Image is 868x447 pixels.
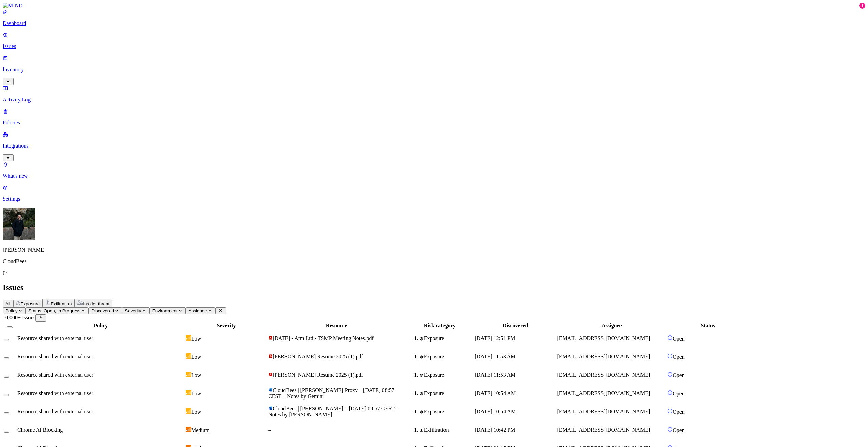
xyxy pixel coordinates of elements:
span: Exfiltration [51,301,72,306]
img: severity-low [186,353,191,359]
span: Policy [5,308,18,313]
div: Exposure [419,354,473,360]
span: Resource shared with external user [17,390,93,396]
div: Assignee [557,323,666,329]
button: Select row [4,339,9,341]
img: adobe-pdf [268,336,273,340]
p: [PERSON_NAME] [3,247,865,253]
span: [DATE] 12:51 PM [475,335,515,341]
span: Open [673,409,685,415]
span: Assignee [189,308,207,313]
span: Resource shared with external user [17,354,93,359]
span: Severity [125,308,141,313]
p: Activity Log [3,97,865,103]
button: Select row [4,357,9,359]
img: status-open [667,427,673,432]
div: Exposure [419,335,473,342]
span: Environment [152,308,178,313]
span: Open [673,391,685,396]
span: [PERSON_NAME] Resume 2025 (1).pdf [273,372,363,378]
a: MIND [3,3,865,9]
span: [EMAIL_ADDRESS][DOMAIN_NAME] [557,354,650,359]
span: Open [673,354,685,360]
div: Exposure [419,390,473,396]
span: Low [191,336,201,342]
span: [EMAIL_ADDRESS][DOMAIN_NAME] [557,335,650,341]
a: Settings [3,184,865,202]
img: status-open [667,353,673,359]
span: Low [191,372,201,378]
span: [PERSON_NAME] Resume 2025 (1).pdf [273,354,363,359]
span: – [268,427,271,433]
p: Policies [3,120,865,126]
a: Dashboard [3,9,865,26]
span: Status: Open, In Progress [28,308,80,313]
span: Open [673,427,685,433]
span: [DATE] 11:53 AM [475,354,515,359]
img: status-open [667,372,673,377]
img: microsoft-word [268,388,273,392]
span: Open [673,372,685,378]
span: Resource shared with external user [17,335,93,341]
p: Issues [3,43,865,50]
div: Policy [17,323,184,329]
div: Risk category [406,323,473,329]
span: Low [191,391,201,396]
span: Medium [191,427,210,433]
span: [DATE] - Arm Ltd - TSMP Meeting Notes.pdf [273,335,374,341]
span: [EMAIL_ADDRESS][DOMAIN_NAME] [557,372,650,378]
span: Chrome AI Blocking [17,427,63,433]
a: Policies [3,108,865,126]
p: CloudBees [3,258,865,265]
img: adobe-pdf [268,372,273,377]
img: severity-low [186,408,191,414]
span: Resource shared with external user [17,409,93,414]
div: Discovered [475,323,556,329]
span: Low [191,354,201,360]
span: Insider threat [83,301,110,306]
span: [EMAIL_ADDRESS][DOMAIN_NAME] [557,390,650,396]
span: [EMAIL_ADDRESS][DOMAIN_NAME] [557,427,650,433]
img: severity-medium [186,427,191,432]
span: Open [673,336,685,342]
img: status-open [667,390,673,395]
img: status-open [667,408,673,414]
img: MIND [3,3,23,9]
p: What's new [3,173,865,179]
div: Exposure [419,372,473,378]
span: Resource shared with external user [17,372,93,378]
h2: Issues [3,283,865,292]
button: Select row [4,412,9,414]
span: All [5,301,11,306]
button: Select row [4,376,9,378]
span: CloudBees | [PERSON_NAME] Proxy – [DATE] 08:57 CEST – Notes by Gemini [268,387,394,399]
img: status-open [667,335,673,341]
span: [DATE] 10:54 AM [475,409,516,414]
img: severity-low [186,335,191,341]
button: Select row [4,394,9,396]
span: Discovered [91,308,114,313]
span: [DATE] 11:53 AM [475,372,515,378]
a: What's new [3,161,865,179]
div: Exposure [419,409,473,415]
p: Inventory [3,66,865,73]
span: CloudBees | [PERSON_NAME] – [DATE] 09:57 CEST – Notes by [PERSON_NAME] [268,406,398,417]
p: Dashboard [3,20,865,26]
div: Resource [268,323,405,329]
span: [EMAIL_ADDRESS][DOMAIN_NAME] [557,409,650,414]
div: 1 [859,3,865,9]
button: Select row [4,431,9,433]
button: Select all [7,326,13,328]
a: Issues [3,32,865,50]
a: Activity Log [3,85,865,103]
span: [DATE] 10:42 PM [475,427,515,433]
div: Status [667,323,748,329]
span: Exposure [21,301,40,306]
img: severity-low [186,390,191,395]
span: [DATE] 10:54 AM [475,390,516,396]
img: severity-low [186,372,191,377]
a: Integrations [3,131,865,160]
div: Exfiltration [419,427,473,433]
a: Inventory [3,55,865,84]
img: microsoft-word [268,406,273,410]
